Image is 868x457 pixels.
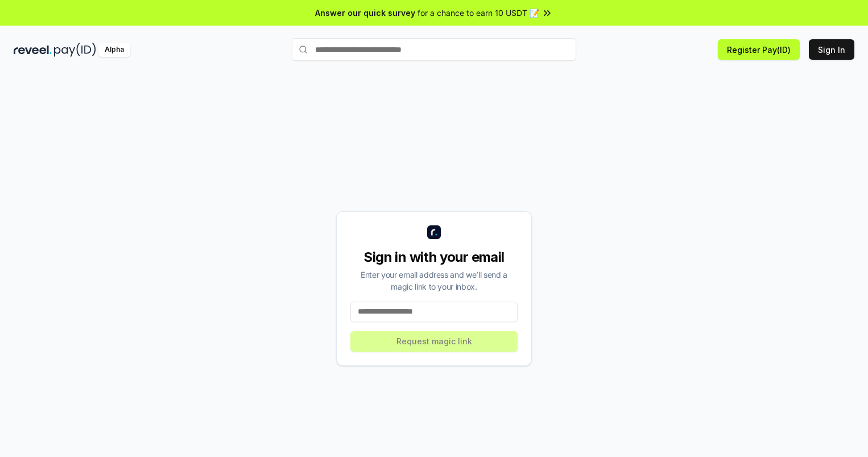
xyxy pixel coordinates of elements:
img: pay_id [54,43,96,57]
div: Enter your email address and we’ll send a magic link to your inbox. [350,269,518,293]
img: logo_small [427,225,441,239]
div: Sign in with your email [350,248,518,266]
div: Alpha [98,43,130,57]
button: Sign In [809,39,854,60]
span: Answer our quick survey [315,7,415,19]
button: Register Pay(ID) [718,39,800,60]
span: for a chance to earn 10 USDT 📝 [418,7,539,19]
img: reveel_dark [14,43,52,57]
